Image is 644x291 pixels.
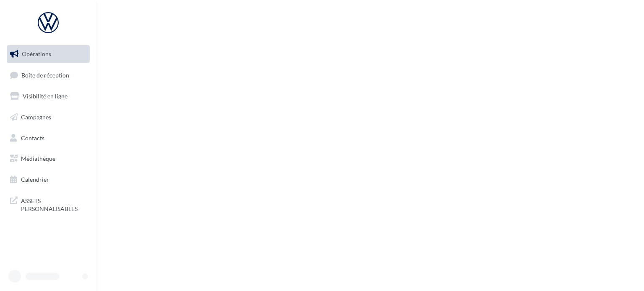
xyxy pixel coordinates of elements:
[22,50,51,57] span: Opérations
[5,192,91,216] a: ASSETS PERSONNALISABLES
[21,113,51,121] span: Campagnes
[21,195,86,213] span: ASSETS PERSONNALISABLES
[23,93,68,100] span: Visibilité en ligne
[5,171,91,188] a: Calendrier
[21,134,44,141] span: Contacts
[5,108,91,126] a: Campagnes
[21,176,49,183] span: Calendrier
[5,45,91,63] a: Opérations
[5,150,91,167] a: Médiathèque
[5,88,91,105] a: Visibilité en ligne
[5,129,91,147] a: Contacts
[21,155,55,162] span: Médiathèque
[5,66,91,84] a: Boîte de réception
[21,71,69,78] span: Boîte de réception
